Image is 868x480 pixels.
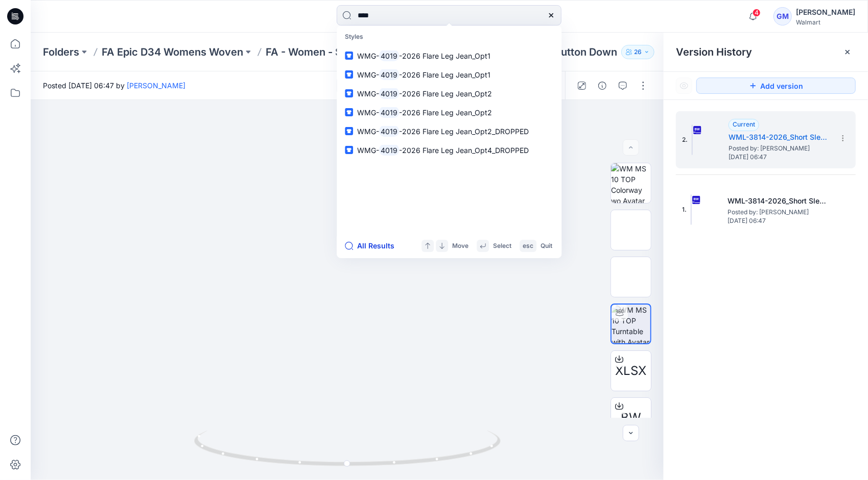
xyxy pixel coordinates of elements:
[379,107,399,118] mark: 4019
[523,241,533,251] p: esc
[43,45,79,59] a: Folders
[379,144,399,156] mark: 4019
[682,135,688,144] span: 2.
[691,194,692,225] img: WML-3814-2026_Short Sleeve Denim Jacket_Softsilver
[357,70,379,79] span: WMG-
[379,125,399,137] mark: 4019
[399,89,492,98] span: -2026 Flare Leg Jean_Opt2
[339,103,559,122] a: WMG-4019-2026 Flare Leg Jean_Opt2
[634,46,642,58] p: 26
[796,18,855,26] div: Walmart
[339,46,559,65] a: WMG-4019-2026 Flare Leg Jean_Opt1
[541,241,552,251] p: Quit
[102,45,243,59] a: FA Epic D34 Womens Woven
[729,131,831,143] h5: WML-3814-2026_Short Sleeve Denim Jacket_Full Colorway
[452,241,468,251] p: Move
[127,81,185,90] a: [PERSON_NAME]
[696,78,856,94] button: Add version
[339,28,559,46] p: Styles
[843,48,852,56] button: Close
[728,195,830,207] h5: WML-3814-2026_Short Sleeve Denim Jacket_Softsilver
[796,6,855,18] div: [PERSON_NAME]
[621,409,641,427] span: BW
[399,70,490,79] span: -2026 Flare Leg Jean_Opt1
[357,127,379,136] span: WMG-
[379,88,399,99] mark: 4019
[616,362,647,380] span: XLSX
[357,52,379,60] span: WMG-
[399,52,490,60] span: -2026 Flare Leg Jean_Opt1
[43,80,185,91] span: Posted [DATE] 06:47 by
[339,122,559,141] a: WMG-4019-2026 Flare Leg Jean_Opt2_DROPPED
[379,69,399,81] mark: 4019
[339,141,559,160] a: WMG-4019-2026 Flare Leg Jean_Opt4_DROPPED
[345,240,401,252] button: All Results
[729,154,831,161] span: [DATE] 06:47
[611,163,651,203] img: WM MS 10 TOP Colorway wo Avatar
[728,217,830,224] span: [DATE] 06:47
[773,7,792,26] div: GM
[729,143,831,154] span: Posted by: Gayan Mahawithanalage
[357,108,379,117] span: WMG-
[493,241,511,251] p: Select
[379,50,399,62] mark: 4019
[676,78,692,94] button: Show Hidden Versions
[612,305,650,343] img: WM MS 10 TOP Turntable with Avatar
[339,84,559,103] a: WMG-4019-2026 Flare Leg Jean_Opt2
[753,9,761,17] span: 4
[692,124,693,155] img: WML-3814-2026_Short Sleeve Denim Jacket_Full Colorway
[728,207,830,217] span: Posted by: Gayan Mahawithanalage
[594,78,611,94] button: Details
[399,146,529,155] span: -2026 Flare Leg Jean_Opt4_DROPPED
[399,127,529,136] span: -2026 Flare Leg Jean_Opt2_DROPPED
[266,45,429,59] a: FA - Women - S1 26 Woven Board
[339,65,559,84] a: WMG-4019-2026 Flare Leg Jean_Opt1
[621,45,654,59] button: 26
[611,210,651,250] img: WM MS 10 TOP Front wo Avatar
[733,120,755,128] span: Current
[357,146,379,155] span: WMG-
[399,108,492,117] span: -2026 Flare Leg Jean_Opt2
[676,46,752,58] span: Version History
[357,89,379,98] span: WMG-
[682,205,687,214] span: 1.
